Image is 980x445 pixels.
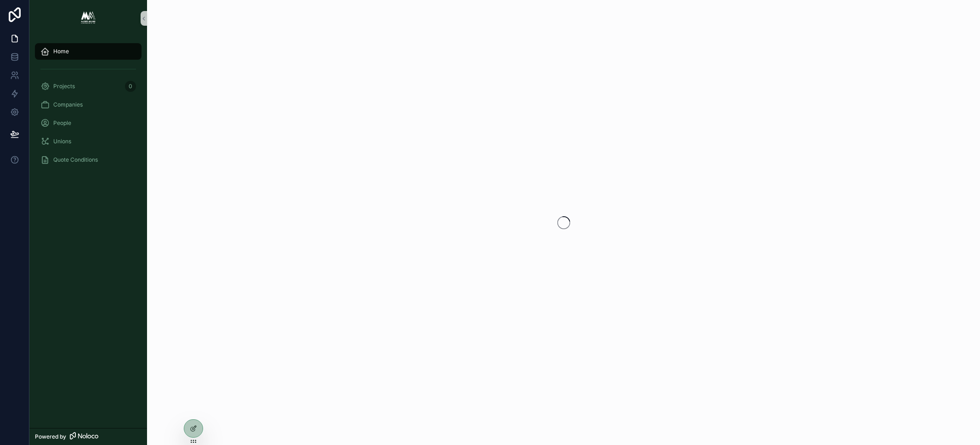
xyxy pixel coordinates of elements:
[35,133,142,150] a: Unions
[35,152,142,168] a: Quote Conditions
[35,433,66,440] span: Powered by
[35,43,142,60] a: Home
[53,48,69,55] span: Home
[53,101,83,108] span: Companies
[125,81,136,92] div: 0
[35,96,142,113] a: Companies
[53,156,98,163] span: Quote Conditions
[53,83,75,90] span: Projects
[29,428,147,445] a: Powered by
[29,37,147,180] div: scrollable content
[53,119,71,127] span: People
[35,115,142,131] a: People
[81,11,96,26] img: App logo
[53,138,71,145] span: Unions
[35,78,142,95] a: Projects0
